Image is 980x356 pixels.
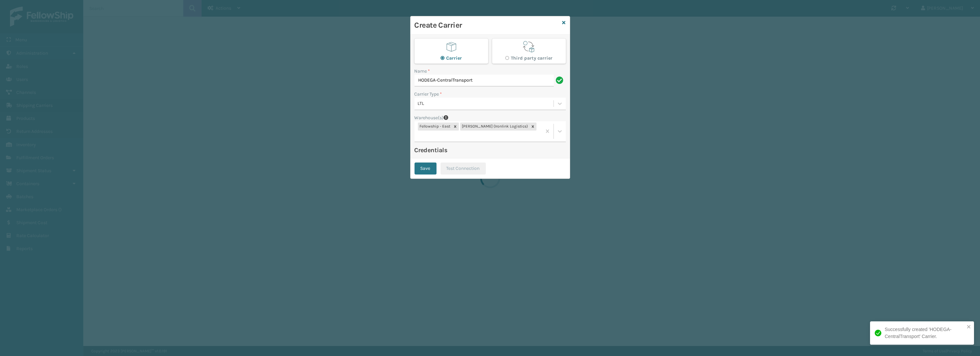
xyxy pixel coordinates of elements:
label: Carrier [441,55,462,61]
button: Test Connection [441,163,486,175]
div: Fellowship - East [418,123,452,131]
button: Save [415,163,437,175]
label: Carrier Type [415,91,442,98]
div: Successfully created 'HODEGA-CentralTransport' Carrier. [885,326,965,340]
label: Warehouse(s) [415,114,444,121]
div: LTL [418,100,554,107]
h4: Credentials [415,146,566,154]
label: Name [415,68,430,75]
button: close [967,324,971,330]
div: [PERSON_NAME] (Ironlink Logistics) [460,123,529,131]
label: Third party carrier [505,55,553,61]
h3: Create Carrier [415,20,560,30]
